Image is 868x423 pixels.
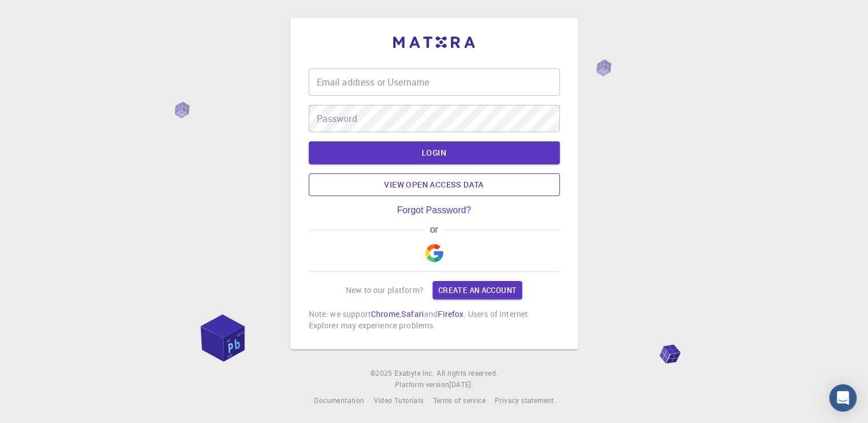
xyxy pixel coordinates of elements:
[495,395,554,406] a: Privacy statement
[314,395,364,406] a: Documentation
[394,368,434,379] a: Exabyte Inc.
[829,384,857,412] div: Open Intercom Messenger
[437,368,498,379] span: All rights reserved.
[433,396,485,405] span: Terms of service
[401,308,424,319] a: Safari
[346,284,423,296] p: New to our platform?
[373,396,423,405] span: Video Tutorials
[495,396,554,405] span: Privacy statement
[438,308,463,319] a: Firefox
[395,379,449,391] span: Platform version
[309,173,560,196] a: View open access data
[425,244,443,262] img: Google
[433,395,485,406] a: Terms of service
[394,368,434,377] span: Exabyte Inc.
[449,379,473,391] a: [DATE].
[309,141,560,164] button: LOGIN
[371,308,399,319] a: Chrome
[449,380,473,389] span: [DATE] .
[433,281,522,299] a: Create an account
[309,308,560,331] p: Note: we support , and . Users of Internet Explorer may experience problems.
[370,368,394,379] span: © 2025
[314,396,364,405] span: Documentation
[397,205,471,215] a: Forgot Password?
[373,395,423,406] a: Video Tutorials
[425,225,443,235] span: or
